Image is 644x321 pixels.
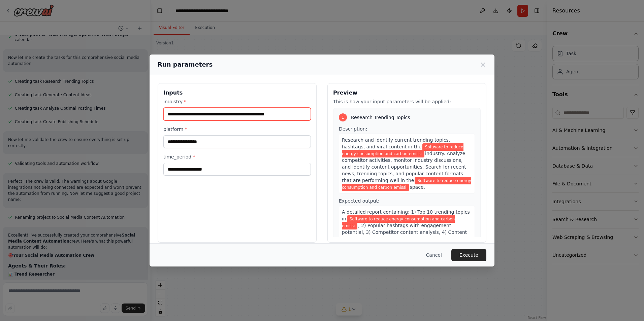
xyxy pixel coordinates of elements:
[333,89,481,97] h3: Preview
[342,177,471,191] span: Variable: industry
[163,126,311,133] label: platform
[342,151,466,183] span: industry. Analyze competitor activities, monitor industry discussions, and identify content oppor...
[339,113,347,121] div: 1
[342,137,450,149] span: Research and identify current trending topics, hashtags, and viral content in the
[351,114,410,121] span: Research Trending Topics
[339,198,380,204] span: Expected output:
[333,98,481,105] p: This is how your input parameters will be applied:
[163,89,311,97] h3: Inputs
[410,184,425,190] span: space.
[342,143,463,157] span: Variable: industry
[421,249,447,261] button: Cancel
[158,60,213,69] h2: Run parameters
[339,126,367,132] span: Description:
[342,209,470,221] span: A detailed report containing: 1) Top 10 trending topics in
[451,249,486,261] button: Execute
[163,98,311,105] label: industry
[163,153,311,160] label: time_period
[342,215,455,229] span: Variable: industry
[342,223,467,248] span: , 2) Popular hashtags with engagement potential, 3) Competitor content analysis, 4) Content oppor...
